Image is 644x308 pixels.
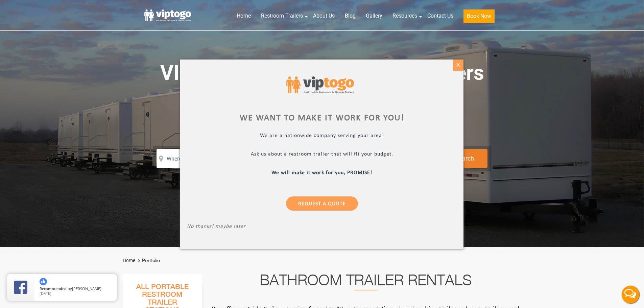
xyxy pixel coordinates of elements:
[286,196,358,210] a: Request a Quote
[187,114,457,122] div: We want to make it work for you!
[187,132,457,140] p: We are a nationwide company serving your area!
[40,291,51,296] span: [DATE]
[72,286,101,291] span: [PERSON_NAME]
[286,76,354,94] img: viptogo logo
[272,170,373,175] b: We will make it work for you, PROMISE!
[617,281,644,308] button: Live Chat
[40,286,67,291] span: Recommended
[187,223,457,231] p: No thanks! maybe later
[40,287,112,291] span: by
[453,60,463,71] div: X
[187,151,457,159] p: Ask us about a restroom trailer that will fit your budget,
[14,281,27,294] img: Review Rating
[40,278,47,285] img: thumbs up icon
